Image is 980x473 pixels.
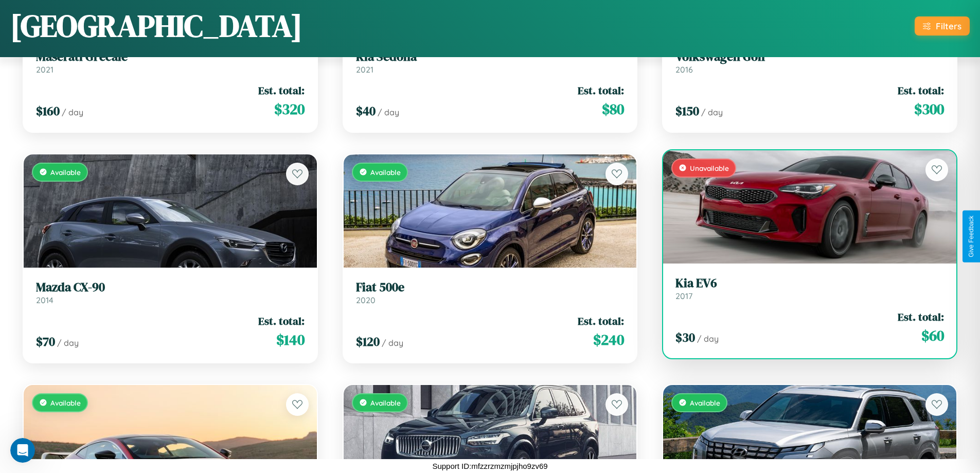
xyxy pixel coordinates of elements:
[356,280,625,305] a: Fiat 500e2020
[675,102,699,119] span: $ 150
[690,398,720,407] span: Available
[675,64,693,75] span: 2016
[36,280,305,305] a: Mazda CX-902014
[62,107,83,117] span: / day
[274,99,305,119] span: $ 320
[914,99,944,119] span: $ 300
[356,295,376,305] span: 2020
[602,99,624,119] span: $ 80
[690,164,729,172] span: Unavailable
[356,102,376,119] span: $ 40
[675,49,944,75] a: Volkswagen Golf2016
[578,313,624,328] span: Est. total:
[50,398,81,407] span: Available
[968,216,975,257] div: Give Feedback
[697,334,719,344] span: / day
[258,83,305,98] span: Est. total:
[57,338,79,348] span: / day
[356,64,373,75] span: 2021
[675,291,692,301] span: 2017
[258,313,305,328] span: Est. total:
[356,49,625,64] h3: Kia Sedona
[675,276,944,291] h3: Kia EV6
[378,107,399,117] span: / day
[356,333,380,350] span: $ 120
[276,329,305,350] span: $ 140
[36,102,60,119] span: $ 160
[36,49,305,75] a: Maserati Grecale2021
[10,5,302,47] h1: [GEOGRAPHIC_DATA]
[356,280,625,295] h3: Fiat 500e
[578,83,624,98] span: Est. total:
[593,329,624,350] span: $ 240
[898,309,944,324] span: Est. total:
[898,83,944,98] span: Est. total:
[382,338,403,348] span: / day
[701,107,723,117] span: / day
[432,459,547,473] p: Support ID: mfzzrzmzmjpjho9zv69
[675,49,944,64] h3: Volkswagen Golf
[936,21,961,31] div: Filters
[36,333,55,350] span: $ 70
[36,280,305,295] h3: Mazda CX-90
[675,276,944,301] a: Kia EV62017
[921,325,944,346] span: $ 60
[675,329,695,346] span: $ 30
[356,49,625,75] a: Kia Sedona2021
[10,438,35,463] iframe: Intercom live chat
[36,64,54,75] span: 2021
[36,295,54,305] span: 2014
[36,49,305,64] h3: Maserati Grecale
[50,168,81,177] span: Available
[915,16,970,36] button: Filters
[370,168,401,177] span: Available
[370,398,401,407] span: Available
